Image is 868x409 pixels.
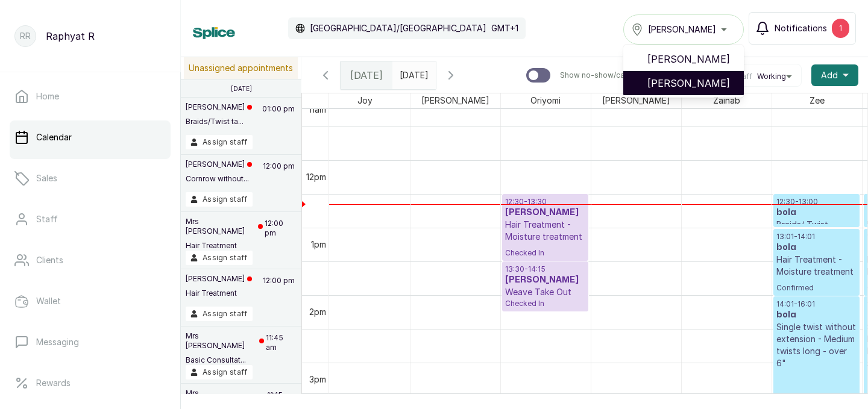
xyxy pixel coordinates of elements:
[505,299,585,308] span: Checked In
[186,289,252,298] p: Hair Treatment
[186,217,263,236] p: Mrs [PERSON_NAME]
[307,306,329,318] div: 2pm
[711,93,743,108] span: Zainab
[648,23,716,36] span: [PERSON_NAME]
[186,117,252,126] p: Braids/Twist ta...
[184,57,298,79] p: Unassigned appointments
[491,22,518,34] p: GMT+1
[261,274,297,307] p: 12:00 pm
[309,239,329,251] div: 1pm
[505,274,585,286] h3: [PERSON_NAME]
[20,30,31,42] p: RR
[776,321,857,369] p: Single twist without extension - Medium twists long - over 6"
[393,62,412,83] input: Select date
[419,93,492,108] span: [PERSON_NAME]
[776,219,857,255] p: Braids/ Twist takeout - Medium cornrows takeout
[304,171,329,183] div: 12pm
[186,274,252,284] p: [PERSON_NAME]
[36,336,79,348] p: Messaging
[807,93,827,108] span: Zee
[260,102,297,135] p: 01:00 pm
[10,243,171,277] a: Clients
[776,299,857,309] p: 14:01 - 16:01
[310,22,486,34] p: [GEOGRAPHIC_DATA]/[GEOGRAPHIC_DATA]
[647,52,734,66] span: [PERSON_NAME]
[10,161,171,195] a: Sales
[36,295,61,307] p: Wallet
[231,85,252,92] p: [DATE]
[420,68,428,76] svg: calendar
[186,365,253,379] button: Assign staff
[505,219,585,243] p: Hair Treatment - Moisture treatment
[36,377,71,389] p: Rewards
[647,76,734,90] span: [PERSON_NAME]
[36,254,63,266] p: Clients
[36,213,58,225] p: Staff
[307,373,329,386] div: 3pm
[776,242,857,254] h3: bola
[306,104,329,116] div: 11am
[186,389,265,408] p: Mrs [PERSON_NAME]
[776,232,857,242] p: 13:01 - 14:01
[264,331,297,365] p: 11:45 am
[261,160,297,192] p: 12:00 pm
[10,284,171,318] a: Wallet
[36,172,57,184] p: Sales
[757,72,786,81] span: Working
[186,174,252,184] p: Cornrow without...
[776,254,857,278] p: Hair Treatment - Moisture treatment
[36,90,59,102] p: Home
[341,61,392,89] div: [DATE]
[186,251,253,265] button: Assign staff
[186,307,253,321] button: Assign staff
[775,22,827,34] span: Notifications
[46,29,95,43] p: Raphyat R
[623,45,744,98] ul: [PERSON_NAME]
[811,64,858,86] button: Add
[10,325,171,359] a: Messaging
[36,131,72,143] p: Calendar
[10,120,171,154] a: Calendar
[749,12,856,45] button: Notifications1
[10,366,171,400] a: Rewards
[355,93,375,108] span: Joy
[10,202,171,236] a: Staff
[623,14,744,45] button: [PERSON_NAME]
[186,192,253,207] button: Assign staff
[528,93,563,108] span: Oriyomi
[186,355,264,365] p: Basic Consultat...
[505,286,585,298] p: Weave Take Out
[505,207,585,219] h3: [PERSON_NAME]
[10,80,171,113] a: Home
[821,69,838,81] span: Add
[776,207,857,219] h3: bola
[505,197,585,207] p: 12:30 - 13:30
[560,70,650,80] p: Show no-show/cancelled
[186,102,252,112] p: [PERSON_NAME]
[735,72,796,81] button: StaffWorking
[186,331,264,351] p: Mrs [PERSON_NAME]
[776,283,857,293] span: Confirmed
[776,309,857,321] h3: bola
[186,160,252,169] p: [PERSON_NAME]
[350,68,383,83] span: [DATE]
[505,264,585,274] p: 13:30 - 14:15
[186,135,253,149] button: Assign staff
[505,248,585,258] span: Checked In
[186,241,263,251] p: Hair Treatment
[776,197,857,207] p: 12:30 - 13:00
[600,93,673,108] span: [PERSON_NAME]
[263,217,297,251] p: 12:00 pm
[832,19,849,38] div: 1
